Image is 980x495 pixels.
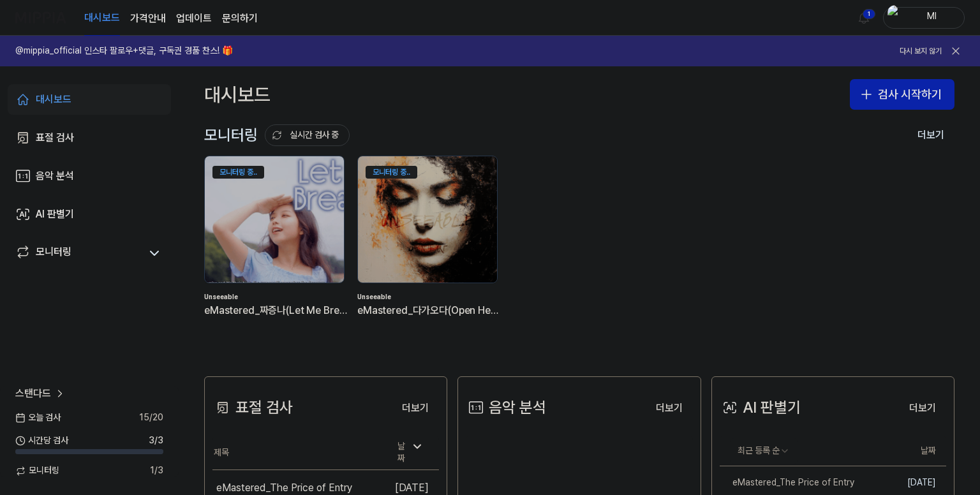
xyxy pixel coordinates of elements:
[130,11,166,26] button: 가격안내
[149,434,163,447] span: 3 / 3
[366,166,417,179] div: 모니터링 중..
[850,79,954,110] button: 검사 시작하기
[204,292,347,302] div: Unseeable
[222,11,258,26] a: 문의하기
[212,395,293,420] div: 표절 검사
[15,244,140,262] a: 모니터링
[8,122,171,153] a: 표절 검사
[204,302,347,319] div: eMastered_짜증나(Let Me Breathe)
[646,394,693,421] a: 더보기
[357,156,500,338] a: 모니터링 중..backgroundIamgeUnseeableeMastered_다가오다(Open Heart)
[36,92,71,107] div: 대시보드
[36,168,74,184] div: 음악 분석
[36,207,74,222] div: AI 판별기
[204,79,271,110] div: 대시보드
[854,8,874,28] button: 알림1
[212,436,382,470] th: 제목
[466,395,546,420] div: 음악 분석
[357,302,500,319] div: eMastered_다가오다(Open Heart)
[720,477,854,489] div: eMastered_The Price of Entry
[883,7,965,29] button: profileMl
[899,395,946,421] button: 더보기
[357,292,500,302] div: Unseeable
[863,9,875,19] div: 1
[204,123,350,147] div: 모니터링
[150,464,163,477] span: 1 / 3
[907,122,954,148] button: 더보기
[8,84,171,115] a: 대시보드
[392,395,439,421] button: 더보기
[36,244,71,262] div: 모니터링
[720,395,801,420] div: AI 판별기
[887,5,903,31] img: profile
[8,161,171,191] a: 음악 분석
[205,156,344,283] img: backgroundIamge
[856,10,872,26] img: 알림
[139,411,163,424] span: 15 / 20
[872,436,946,466] th: 날짜
[358,156,497,283] img: backgroundIamge
[646,395,693,421] button: 더보기
[36,130,74,145] div: 표절 검사
[15,411,61,424] span: 오늘 검사
[15,464,59,477] span: 모니터링
[392,436,429,469] div: 날짜
[15,45,233,57] h1: @mippia_official 인스타 팔로우+댓글, 구독권 경품 찬스! 🎁
[392,394,439,421] a: 더보기
[265,124,350,146] button: 실시간 검사 중
[900,46,942,57] button: 다시 보지 않기
[8,199,171,230] a: AI 판별기
[212,166,264,179] div: 모니터링 중..
[899,394,946,421] a: 더보기
[84,1,120,36] a: 대시보드
[907,10,956,24] div: Ml
[15,434,68,447] span: 시간당 검사
[176,11,212,26] a: 업데이트
[15,386,66,401] a: 스탠다드
[204,156,347,338] a: 모니터링 중..backgroundIamgeUnseeableeMastered_짜증나(Let Me Breathe)
[15,386,51,401] span: 스탠다드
